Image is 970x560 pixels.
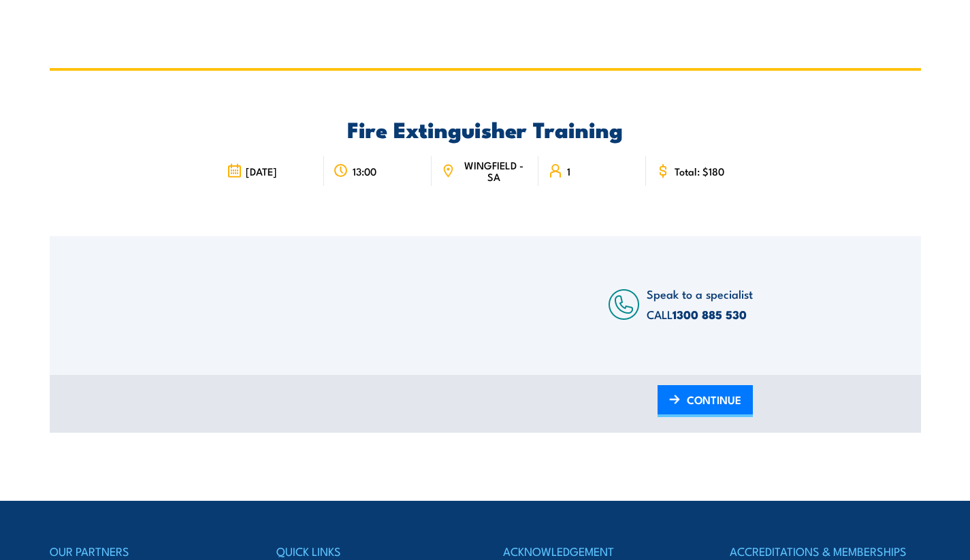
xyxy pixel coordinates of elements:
a: CONTINUE [658,385,753,417]
span: Total: $180 [675,165,724,177]
h2: Fire Extinguisher Training [217,119,753,138]
span: WINGFIELD - SA [459,159,529,182]
span: Speak to a specialist CALL [647,285,753,323]
span: [DATE] [246,165,277,177]
span: 13:00 [353,165,376,177]
span: 1 [567,165,570,177]
span: CONTINUE [687,382,741,418]
a: 1300 885 530 [673,306,747,323]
